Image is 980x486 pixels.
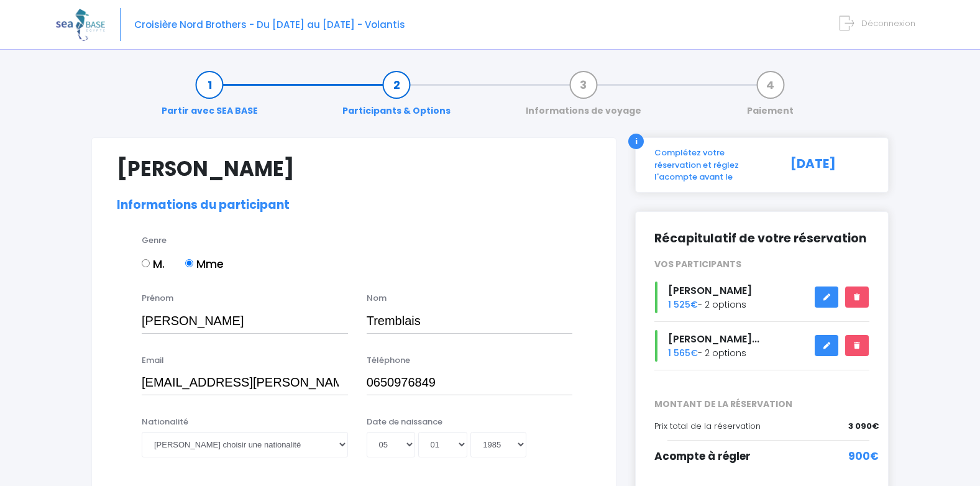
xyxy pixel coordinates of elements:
[668,298,698,311] span: 1 525€
[336,78,457,117] a: Participants & Options
[117,198,591,213] h2: Informations du participant
[367,416,442,428] label: Date de naissance
[117,157,591,181] h1: [PERSON_NAME]
[848,449,879,465] span: 900€
[654,231,869,246] h2: Récapitulatif de votre réservation
[645,282,879,313] div: - 2 options
[654,420,761,432] span: Prix total de la réservation
[668,283,752,298] span: [PERSON_NAME]
[645,258,879,271] div: VOS PARTICIPANTS
[654,449,751,464] span: Acompte à régler
[185,259,193,267] input: Mme
[134,18,405,31] span: Croisière Nord Brothers - Du [DATE] au [DATE] - Volantis
[155,78,264,117] a: Partir avec SEA BASE
[142,234,167,247] label: Genre
[142,292,173,305] label: Prénom
[142,416,188,428] label: Nationalité
[645,398,879,411] span: MONTANT DE LA RÉSERVATION
[668,347,698,359] span: 1 565€
[848,420,879,433] span: 3 090€
[142,259,150,267] input: M.
[781,147,879,183] div: [DATE]
[142,354,164,367] label: Email
[367,354,410,367] label: Téléphone
[628,134,644,149] div: i
[861,17,915,29] span: Déconnexion
[142,255,165,272] label: M.
[741,78,800,117] a: Paiement
[668,332,759,346] span: [PERSON_NAME]...
[645,330,879,362] div: - 2 options
[367,292,387,305] label: Nom
[645,147,781,183] div: Complétez votre réservation et réglez l'acompte avant le
[185,255,224,272] label: Mme
[520,78,648,117] a: Informations de voyage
